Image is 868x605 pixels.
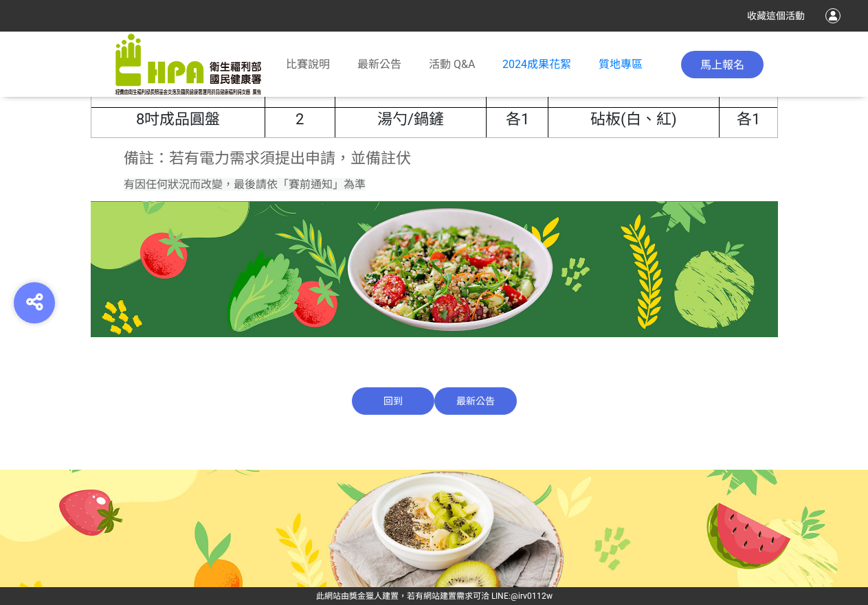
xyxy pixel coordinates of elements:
[747,10,805,21] span: 收藏這個活動
[590,111,677,128] span: 砧板(白、紅)
[700,58,744,71] span: 馬上報名
[429,56,475,73] a: 活動 Q&A
[136,111,220,128] span: 8吋成品圓盤
[286,58,330,71] span: 比賽說明
[91,201,778,337] img: 46ff8695-402a-4297-ac5b-bb371fa95e5f.jpg
[316,591,553,601] span: 可洽 LINE:
[506,111,529,128] span: 各1
[124,150,411,167] span: 備註：若有電力需求須提出申請，並備註伏
[352,387,434,415] span: 回到
[286,56,330,73] a: 比賽說明
[737,111,760,128] span: 各1
[599,58,643,71] a: 質地專區
[377,111,444,128] span: 湯勺/鍋鏟
[681,51,764,78] button: 馬上報名
[352,396,517,407] a: 回到最新公告
[124,178,366,191] span: 有因任何狀況而改變，最後請依「賽前通知」為準
[316,591,473,601] a: 此網站由獎金獵人建置，若有網站建置需求
[502,58,571,71] a: 2024成果花絮
[115,34,261,95] img: 「2025銀領新食尚 銀養創新料理」競賽
[511,591,553,601] a: @irv0112w
[357,56,401,73] a: 最新公告
[434,387,517,415] span: 最新公告
[357,58,401,71] span: 最新公告
[429,58,475,71] span: 活動 Q&A
[296,111,304,128] span: 2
